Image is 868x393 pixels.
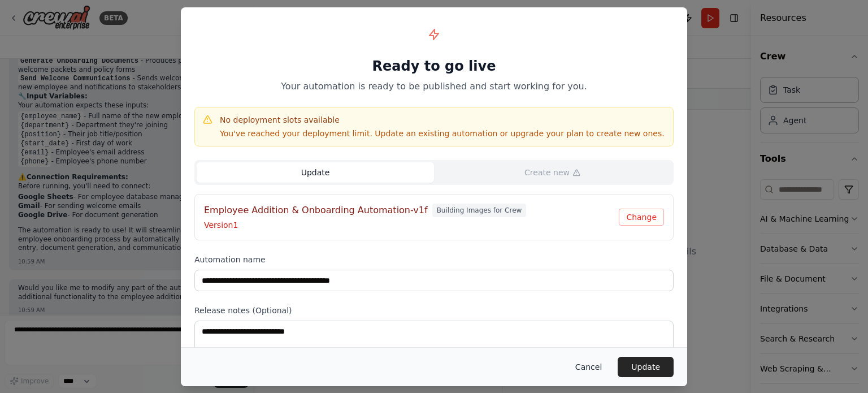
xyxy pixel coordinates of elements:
h4: No deployment slots available [220,114,665,126]
h1: Ready to go live [194,57,674,75]
p: Your automation is ready to be published and start working for you. [194,80,674,93]
button: Update [197,162,434,183]
button: Update [618,357,674,377]
label: Release notes (Optional) [194,305,674,316]
button: Cancel [566,357,611,377]
label: Automation name [194,254,674,265]
span: Building Images for Crew [432,204,527,217]
p: You've reached your deployment limit. Update an existing automation or upgrade your plan to creat... [220,128,665,139]
button: Change [619,209,664,226]
p: Version 1 [204,219,619,231]
button: Create new [434,162,671,183]
h4: Employee Addition & Onboarding Automation-v1f [204,204,428,217]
